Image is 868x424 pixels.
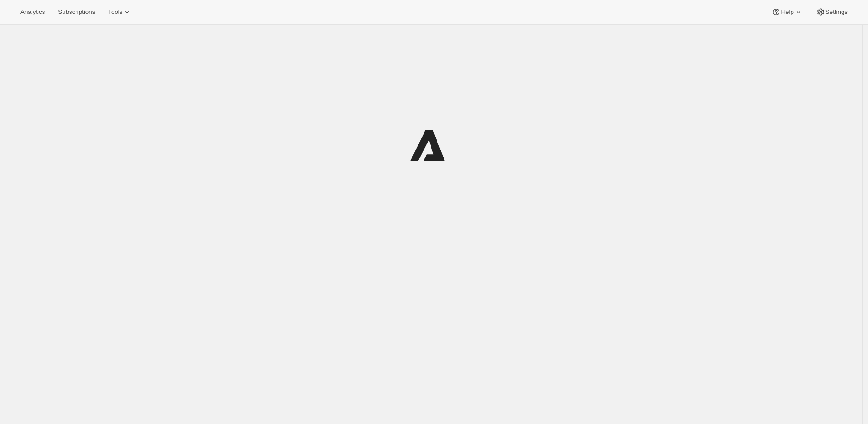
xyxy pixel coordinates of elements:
button: Settings [811,6,853,19]
button: Analytics [15,6,51,19]
span: Analytics [20,8,45,16]
span: Subscriptions [58,8,95,16]
span: Settings [825,8,848,16]
button: Subscriptions [52,6,101,19]
button: Help [766,6,808,19]
span: Help [781,8,793,16]
span: Tools [108,8,122,16]
button: Tools [102,6,137,19]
